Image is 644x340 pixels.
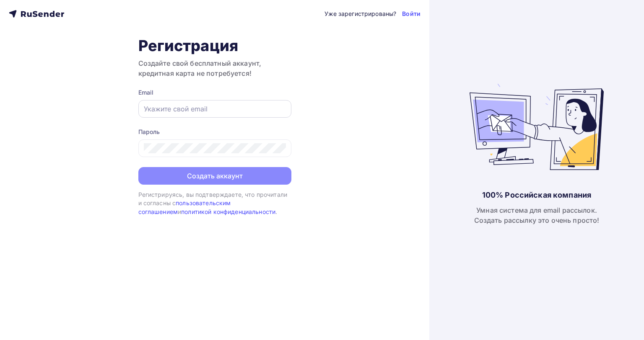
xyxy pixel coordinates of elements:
a: политикой конфиденциальности [181,208,275,215]
button: Создать аккаунт [138,167,291,185]
a: пользовательским соглашением [138,199,231,215]
h3: Создайте свой бесплатный аккаунт, кредитная карта не потребуется! [138,58,291,78]
input: Укажите свой email [144,104,286,114]
div: Умная система для email рассылок. Создать рассылку это очень просто! [474,205,600,225]
div: Email [138,88,291,97]
div: Уже зарегистрированы? [325,10,396,18]
div: Пароль [138,128,291,136]
a: Войти [402,10,421,18]
div: 100% Российская компания [482,190,591,200]
h1: Регистрация [138,36,291,55]
div: Регистрируясь, вы подтверждаете, что прочитали и согласны с и . [138,191,291,216]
